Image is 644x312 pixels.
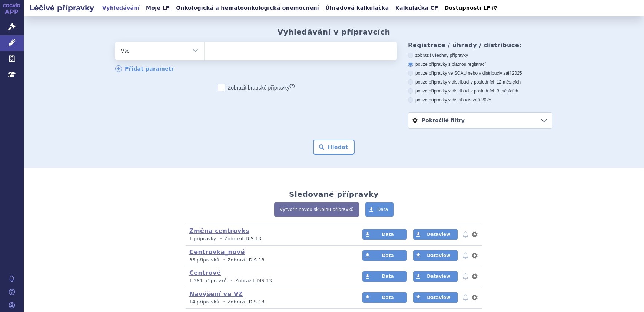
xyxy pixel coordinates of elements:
a: Změna centrovks [189,227,249,234]
a: DIS-13 [249,299,265,305]
span: 14 přípravků [189,299,219,305]
p: Zobrazit: [189,299,348,305]
a: Data [362,250,407,261]
button: notifikace [462,230,469,239]
span: Data [382,232,394,237]
h3: Registrace / úhrady / distribuce: [408,42,552,49]
a: DIS-13 [246,236,261,241]
span: 36 přípravků [189,257,219,263]
span: v září 2025 [500,71,522,76]
a: DIS-13 [249,257,265,263]
span: Data [382,295,394,300]
a: Data [362,271,407,282]
label: pouze přípravky v distribuci v posledních 12 měsících [408,79,552,85]
a: Onkologická a hematoonkologická onemocnění [174,3,321,13]
button: nastavení [471,272,478,281]
span: Dataview [427,274,450,279]
abbr: (?) [289,84,295,88]
span: 1 281 přípravků [189,278,227,283]
a: Kalkulačka CP [393,3,441,13]
i: • [218,236,225,242]
a: Dataview [413,292,458,303]
a: Dataview [413,250,458,261]
i: • [221,299,228,305]
a: DIS-13 [256,278,272,283]
a: Navýšení ve VZ [189,290,243,298]
a: Centrové [189,269,221,276]
button: notifikace [462,251,469,260]
a: Data [362,292,407,303]
span: Dataview [427,232,450,237]
a: Úhradová kalkulačka [323,3,391,13]
a: Pokročilé filtry [408,113,552,128]
h2: Sledované přípravky [289,190,379,199]
a: Moje LP [144,3,172,13]
span: v září 2025 [469,97,491,103]
span: Data [382,274,394,279]
button: nastavení [471,230,478,239]
button: nastavení [471,293,478,302]
i: • [221,257,228,263]
h2: Vyhledávání v přípravcích [278,27,391,36]
button: notifikace [462,272,469,281]
label: pouze přípravky ve SCAU nebo v distribuci [408,70,552,76]
a: Data [362,229,407,240]
a: Přidat parametr [115,65,174,72]
label: pouze přípravky v distribuci [408,97,552,103]
a: Centrovka_nové [189,248,245,256]
a: Vytvořit novou skupinu přípravků [274,202,359,217]
a: Dataview [413,271,458,282]
a: Data [365,202,394,217]
p: Zobrazit: [189,257,348,263]
span: Data [377,207,388,212]
p: Zobrazit: [189,236,348,242]
button: nastavení [471,251,478,260]
a: Dostupnosti LP [442,3,500,13]
label: pouze přípravky s platnou registrací [408,61,552,67]
a: Vyhledávání [100,3,142,13]
button: notifikace [462,293,469,302]
i: • [228,278,235,284]
label: pouze přípravky v distribuci v posledních 3 měsících [408,88,552,94]
button: Hledat [313,140,355,155]
a: Dataview [413,229,458,240]
span: Dostupnosti LP [444,5,491,11]
span: Dataview [427,295,450,300]
label: zobrazit všechny přípravky [408,52,552,58]
span: Dataview [427,253,450,258]
p: Zobrazit: [189,278,348,284]
span: 1 přípravky [189,236,216,241]
span: Data [382,253,394,258]
label: Zobrazit bratrské přípravky [218,84,295,91]
h2: Léčivé přípravky [24,3,100,13]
